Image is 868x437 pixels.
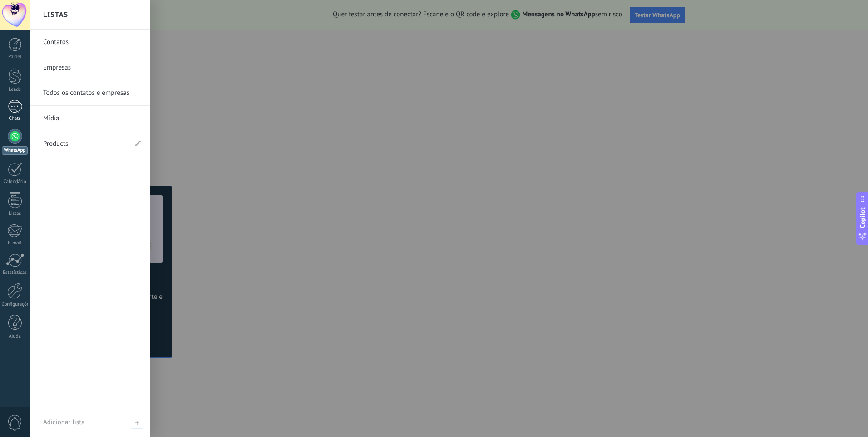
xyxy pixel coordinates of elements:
a: Todos os contatos e empresas [43,80,141,106]
a: Contatos [43,30,141,55]
div: Chats [2,116,28,122]
div: Listas [2,211,28,217]
a: Mídia [43,106,141,131]
span: Copilot [858,208,867,228]
a: Empresas [43,55,141,80]
h2: Listas [43,0,68,29]
div: Calendário [2,179,28,185]
div: Ajuda [2,333,28,339]
span: Adicionar lista [43,418,85,427]
div: WhatsApp [2,146,28,155]
span: Adicionar lista [131,417,143,429]
div: E-mail [2,240,28,246]
div: Painel [2,54,28,60]
div: Leads [2,87,28,93]
div: Configurações [2,302,28,308]
a: Products [43,131,127,157]
div: Estatísticas [2,270,28,276]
